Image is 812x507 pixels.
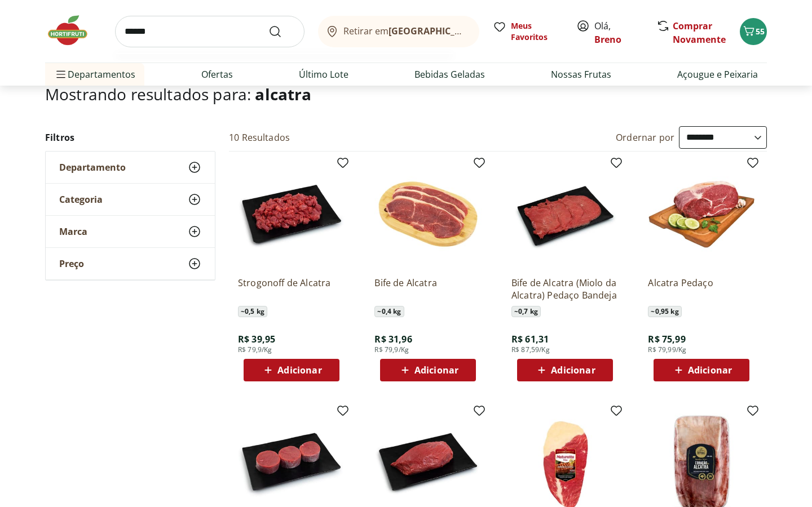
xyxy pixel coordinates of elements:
b: [GEOGRAPHIC_DATA]/[GEOGRAPHIC_DATA] [389,25,579,37]
button: Adicionar [654,359,749,381]
img: Strogonoff de Alcatra [238,161,345,268]
span: Adicionar [414,366,458,375]
a: Strogonoff de Alcatra [238,277,345,301]
span: Retirar em [343,26,468,36]
a: Ofertas [201,68,233,81]
span: Categoria [59,194,103,205]
a: Bife de Alcatra (Miolo da Alcatra) Pedaço Bandeja [511,277,619,301]
span: R$ 61,31 [511,333,549,345]
span: Preço [59,258,84,269]
label: Ordernar por [616,131,674,144]
button: Submit Search [268,25,295,38]
span: ~ 0,95 kg [648,306,681,317]
h2: Filtros [45,126,215,149]
span: Departamento [59,162,126,173]
a: Bebidas Geladas [414,68,485,81]
img: Bife de Alcatra [374,161,482,268]
span: Departamentos [54,61,135,88]
span: ~ 0,5 kg [238,306,267,317]
span: Adicionar [688,366,732,375]
button: Adicionar [517,359,613,381]
a: Bife de Alcatra [374,277,482,301]
h2: 10 Resultados [229,131,290,144]
a: Açougue e Peixaria [677,68,758,81]
span: R$ 87,59/Kg [511,345,550,354]
span: R$ 79,9/Kg [374,345,409,354]
span: Olá, [594,19,645,46]
span: Meus Favoritos [511,20,563,43]
a: Nossas Frutas [551,68,611,81]
a: Último Lote [299,68,348,81]
span: R$ 79,99/Kg [648,345,686,354]
button: Menu [54,61,68,88]
a: Meus Favoritos [493,20,563,43]
h1: Mostrando resultados para: [45,85,767,103]
button: Marca [46,216,215,247]
img: Bife de Alcatra (Miolo da Alcatra) Pedaço Bandeja [511,161,619,268]
input: search [115,16,304,47]
span: R$ 39,95 [238,333,275,345]
span: Adicionar [551,366,595,375]
span: ~ 0,4 kg [374,306,404,317]
span: alcatra [255,83,311,105]
img: Hortifruti [45,14,101,47]
span: 55 [756,26,765,37]
span: R$ 79,9/Kg [238,345,272,354]
button: Departamento [46,152,215,183]
button: Retirar em[GEOGRAPHIC_DATA]/[GEOGRAPHIC_DATA] [318,16,479,47]
button: Categoria [46,184,215,215]
span: ~ 0,7 kg [511,306,541,317]
button: Preço [46,248,215,279]
span: R$ 75,99 [648,333,685,345]
button: Carrinho [740,18,767,45]
img: Alcatra Pedaço [648,161,755,268]
a: Comprar Novamente [673,20,726,46]
span: R$ 31,96 [374,333,412,345]
span: Adicionar [277,366,321,375]
button: Adicionar [380,359,476,381]
a: Breno [594,33,621,46]
span: Marca [59,226,87,237]
button: Adicionar [244,359,339,381]
a: Alcatra Pedaço [648,277,755,301]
